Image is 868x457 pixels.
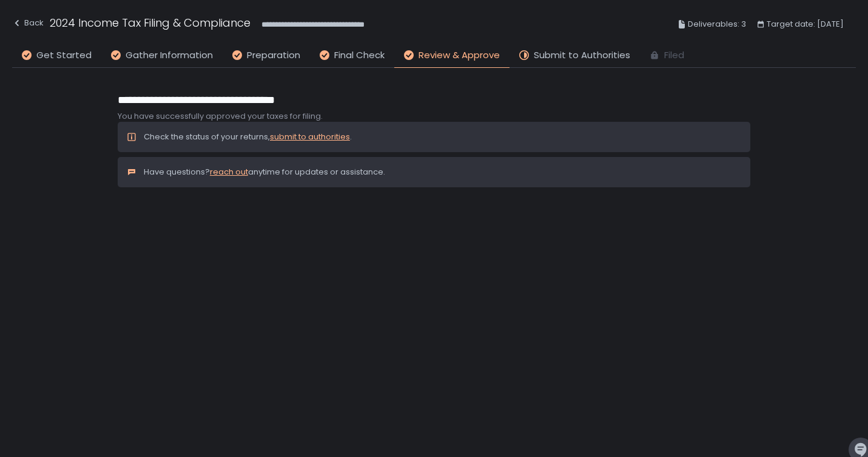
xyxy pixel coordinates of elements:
[36,48,92,62] span: Get Started
[664,48,684,62] span: Filed
[118,111,750,122] div: You have successfully approved your taxes for filing.
[534,48,630,62] span: Submit to Authorities
[50,15,251,31] h1: 2024 Income Tax Filing & Compliance
[334,48,385,62] span: Final Check
[767,17,844,32] span: Target date: [DATE]
[419,48,500,62] span: Review & Approve
[270,131,350,142] a: submit to authorities
[144,132,352,142] p: Check the status of your returns, .
[12,16,44,30] div: Back
[12,15,44,35] button: Back
[126,48,213,62] span: Gather Information
[144,167,385,178] p: Have questions? anytime for updates or assistance.
[247,48,300,62] span: Preparation
[688,17,746,32] span: Deliverables: 3
[210,166,248,178] a: reach out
